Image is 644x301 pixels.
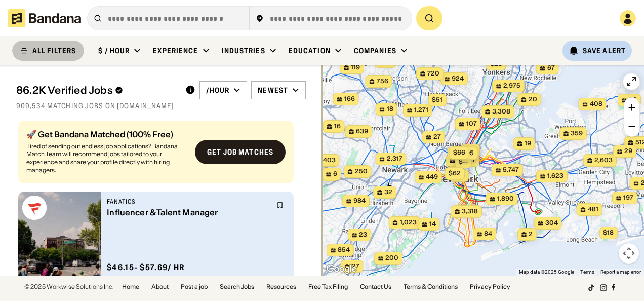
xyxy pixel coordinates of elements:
div: 86.2K Verified Jobs [16,84,177,96]
div: 909,534 matching jobs on [DOMAIN_NAME] [16,101,306,110]
span: 166 [344,95,355,103]
span: 67 [547,64,555,72]
div: grid [16,117,306,276]
span: 29 [624,147,632,156]
span: 16 [334,122,341,131]
a: Contact Us [360,284,391,290]
span: 359 [571,129,583,138]
span: $66 [453,148,465,156]
div: Tired of sending out endless job applications? Bandana Match Team will recommend jobs tailored to... [26,142,187,174]
div: Companies [354,46,396,55]
span: 27 [433,133,441,141]
span: 1,271 [414,106,428,115]
span: 23 [359,231,367,239]
span: 197 [623,194,633,202]
span: 481 [588,205,598,214]
a: Report a map error [600,269,641,275]
span: 200 [385,254,398,262]
span: $-- [459,158,468,165]
span: 2 [529,230,533,239]
a: Resources [266,284,296,290]
div: Get job matches [207,148,273,156]
span: 18 [387,105,393,114]
span: Map data ©2025 Google [519,269,574,275]
span: 449 [426,173,438,181]
span: 20 [529,95,537,104]
span: 1,023 [400,218,417,227]
span: 2,603 [594,156,613,165]
span: 5,747 [503,166,519,174]
img: Fanatics logo [22,196,47,220]
div: ALL FILTERS [32,47,76,54]
div: Fanatics [107,198,270,206]
a: Home [122,284,139,290]
span: 3,308 [492,107,510,116]
div: 🚀 Get Bandana Matched (100% Free) [26,130,187,138]
div: Newest [258,86,288,95]
span: 1,890 [497,195,514,203]
span: 639 [356,127,368,136]
span: $62 [449,169,461,177]
a: Post a job [181,284,208,290]
span: 19 [525,139,531,148]
a: Terms & Conditions [404,284,458,290]
div: $ / hour [98,46,130,55]
span: 756 [377,77,388,86]
span: 107 [466,120,477,128]
span: 408 [590,100,602,108]
img: Bandana logotype [8,9,81,27]
a: Terms (opens in new tab) [580,269,594,275]
div: /hour [206,86,230,95]
span: 14 [429,220,436,229]
div: Industries [222,46,265,55]
span: 720 [427,69,439,78]
span: 119 [351,63,360,72]
span: 2,975 [503,82,520,90]
span: 924 [452,74,464,83]
div: © 2025 Workwise Solutions Inc. [24,284,114,290]
div: Experience [153,46,198,55]
div: Influencer & Talent Manager [107,208,270,217]
span: 84 [484,230,492,238]
span: 2,317 [387,155,402,163]
span: 984 [353,197,366,205]
span: 32 [384,188,392,197]
span: 304 [545,219,558,228]
span: 854 [338,246,350,254]
span: 3,318 [462,207,478,216]
span: 33 [629,96,637,104]
div: $ 46.15 - $57.69 / hr [107,262,185,273]
a: Open this area in Google Maps (opens a new window) [325,262,358,276]
div: Save Alert [583,46,626,55]
span: 250 [355,167,368,176]
button: Map camera controls [619,243,639,264]
span: 403 [323,156,336,165]
a: Search Jobs [220,284,254,290]
span: 1,623 [547,172,563,180]
a: Privacy Policy [470,284,510,290]
img: Google [325,262,358,276]
div: Education [289,46,331,55]
a: About [151,284,169,290]
a: Free Tax Filing [308,284,348,290]
span: $18 [603,229,614,236]
span: $51 [432,96,442,103]
span: 6 [333,170,337,178]
span: 2 [472,146,476,155]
